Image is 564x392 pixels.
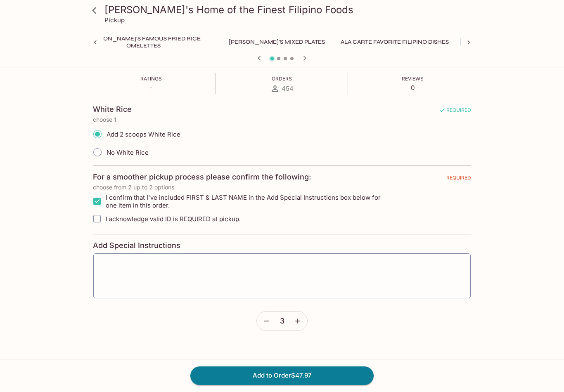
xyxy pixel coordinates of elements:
[69,36,218,48] button: [PERSON_NAME]'s Famous Fried Rice Omelettes
[93,172,311,182] h4: For a smoother pickup process please confirm the following:
[224,36,329,48] button: [PERSON_NAME]'s Mixed Plates
[280,316,284,326] span: 3
[140,84,162,92] p: -
[106,215,241,223] span: I acknowledge valid ID is REQUIRED at pickup.
[107,149,149,156] span: No White Rice
[402,76,424,82] span: Reviews
[106,194,392,209] span: I confirm that I've included FIRST & LAST NAME in the Add Special Instructions box below for one ...
[402,84,424,92] p: 0
[282,85,294,92] span: 454
[336,36,453,48] button: Ala Carte Favorite Filipino Dishes
[140,76,162,82] span: Ratings
[107,130,180,138] span: Add 2 scoops White Rice
[93,116,471,123] p: choose 1
[93,184,471,191] p: choose from 2 up to 2 options
[190,366,374,385] button: Add to Order$47.97
[104,16,125,24] p: Pickup
[439,107,471,116] span: REQUIRED
[104,3,474,16] h3: [PERSON_NAME]'s Home of the Finest Filipino Foods
[93,105,132,114] h4: White Rice
[460,36,537,48] button: Popular Fried Dishes
[272,76,292,82] span: Orders
[446,175,471,184] span: REQUIRED
[93,241,471,250] h4: Add Special Instructions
